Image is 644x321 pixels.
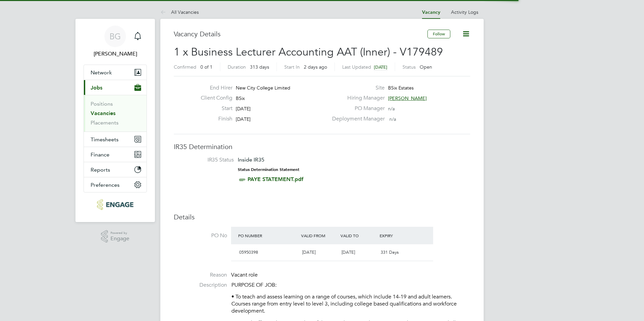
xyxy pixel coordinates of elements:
[84,177,147,192] button: Preferences
[110,230,129,236] span: Powered by
[174,213,470,221] h3: Details
[388,95,427,101] span: [PERSON_NAME]
[228,64,246,70] label: Duration
[174,282,227,289] label: Description
[174,30,427,38] h3: Vacancy Details
[302,249,316,255] span: [DATE]
[195,115,232,122] label: Finish
[75,19,155,222] nav: Main navigation
[402,64,416,70] label: Status
[84,162,147,177] button: Reports
[299,229,339,242] div: Valid From
[231,272,258,278] span: Vacant role
[328,95,385,102] label: Hiring Manager
[328,84,385,92] label: Site
[328,105,385,112] label: PO Manager
[236,116,251,122] span: [DATE]
[160,9,199,15] a: All Vacancies
[304,64,327,70] span: 2 days ago
[200,64,213,70] span: 0 of 1
[91,136,119,143] span: Timesheets
[91,110,116,116] a: Vacancies
[84,26,147,58] a: BG[PERSON_NAME]
[91,101,113,107] a: Positions
[174,45,443,59] span: 1 x Business Lecturer Accounting AAT (Inner) - V179489
[236,85,290,91] span: New City College Limited
[91,167,110,173] span: Reports
[238,167,299,172] strong: Status Determination Statement
[248,176,303,182] a: PAYE STATEMENT.pdf
[250,64,269,70] span: 313 days
[101,230,130,243] a: Powered byEngage
[238,156,264,163] span: Inside IR35
[195,84,232,92] label: End Hirer
[174,64,196,70] label: Confirmed
[181,156,234,164] label: IR35 Status
[110,236,129,242] span: Engage
[239,249,258,255] span: 05950398
[378,229,417,242] div: Expiry
[342,64,371,70] label: Last Updated
[84,95,147,132] div: Jobs
[174,232,227,239] label: PO No
[84,65,147,80] button: Network
[195,105,232,112] label: Start
[451,9,478,15] a: Activity Logs
[174,142,470,151] h3: IR35 Determination
[420,64,432,70] span: Open
[389,116,396,122] span: n/a
[84,199,147,210] a: Go to home page
[339,229,378,242] div: Valid To
[174,272,227,279] label: Reason
[374,64,387,70] span: [DATE]
[195,95,232,102] label: Client Config
[97,199,133,210] img: carbonrecruitment-logo-retina.png
[109,32,121,41] span: BG
[231,282,470,289] p: PURPOSE OF JOB:
[84,147,147,162] button: Finance
[91,69,112,76] span: Network
[91,84,102,91] span: Jobs
[328,115,385,122] label: Deployment Manager
[427,30,450,38] button: Follow
[236,106,251,112] span: [DATE]
[381,249,399,255] span: 331 Days
[342,249,355,255] span: [DATE]
[84,80,147,95] button: Jobs
[422,9,440,15] a: Vacancy
[84,50,147,58] span: Becky Green
[236,95,245,101] span: BSix
[388,85,414,91] span: BSix Estates
[388,106,395,112] span: n/a
[231,293,470,314] p: • To teach and assess learning on a range of courses, which include 14-19 and adult learners. Cou...
[236,229,299,242] div: PO Number
[91,151,109,158] span: Finance
[84,132,147,147] button: Timesheets
[91,182,120,188] span: Preferences
[91,119,119,126] a: Placements
[284,64,300,70] label: Start In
